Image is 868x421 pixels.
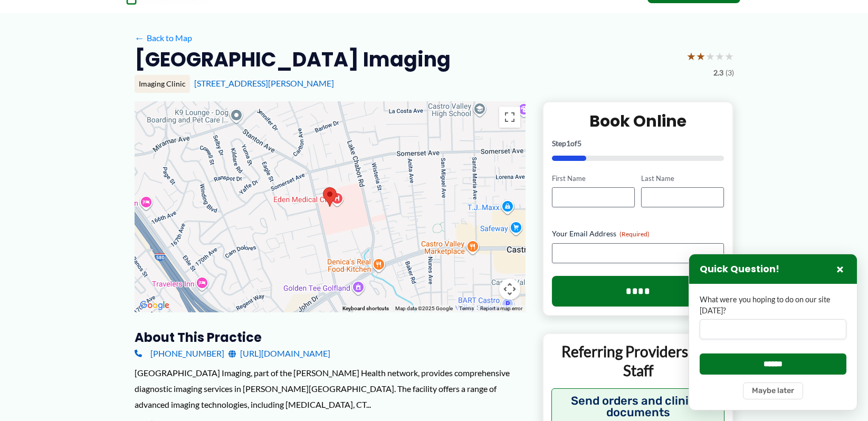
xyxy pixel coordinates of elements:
[686,46,696,66] span: ★
[135,346,224,361] a: [PHONE_NUMBER]
[499,279,520,300] button: Map camera controls
[135,46,451,72] h2: [GEOGRAPHIC_DATA] Imaging
[700,294,846,316] label: What were you hoping to do on our site [DATE]?
[577,139,581,148] span: 5
[743,382,803,399] button: Maybe later
[228,346,330,361] a: [URL][DOMAIN_NAME]
[724,46,734,66] span: ★
[834,263,846,275] button: Close
[552,228,724,239] label: Your Email Address
[700,263,779,275] h3: Quick Question!
[552,174,635,184] label: First Name
[342,305,389,312] button: Keyboard shortcuts
[137,299,172,312] img: Google
[641,174,724,184] label: Last Name
[726,66,734,80] span: (3)
[135,33,145,43] span: ←
[395,305,453,311] span: Map data ©2025 Google
[715,46,724,66] span: ★
[499,107,520,128] button: Toggle fullscreen view
[566,139,570,148] span: 1
[713,66,723,80] span: 2.3
[135,75,190,93] div: Imaging Clinic
[551,342,725,380] p: Referring Providers and Staff
[194,78,334,88] a: [STREET_ADDRESS][PERSON_NAME]
[696,46,705,66] span: ★
[705,46,715,66] span: ★
[135,329,526,346] h3: About this practice
[552,140,724,147] p: Step of
[552,111,724,131] h2: Book Online
[135,30,192,46] a: ←Back to Map
[137,299,172,312] a: Open this area in Google Maps (opens a new window)
[135,365,526,412] div: [GEOGRAPHIC_DATA] Imaging, part of the [PERSON_NAME] Health network, provides comprehensive diagn...
[619,230,650,238] span: (Required)
[459,305,474,311] a: Terms (opens in new tab)
[480,305,522,311] a: Report a map error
